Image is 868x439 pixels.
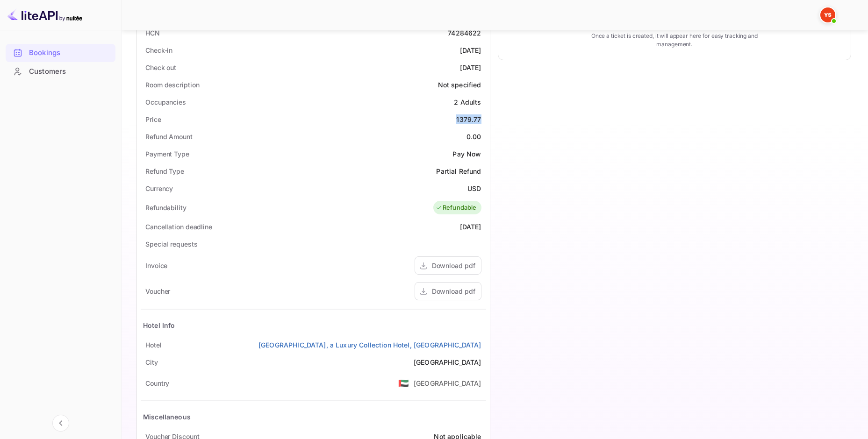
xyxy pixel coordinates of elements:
[398,375,409,391] span: United States
[145,80,199,90] div: Room description
[580,32,769,49] p: Once a ticket is created, it will appear here for easy tracking and management.
[467,184,481,193] div: USD
[145,378,169,388] div: Country
[145,166,184,176] div: Refund Type
[145,222,212,232] div: Cancellation deadline
[7,7,82,22] img: LiteAPI logo
[432,261,475,270] div: Download pdf
[145,286,170,296] div: Voucher
[452,149,481,159] div: Pay Now
[436,166,481,176] div: Partial Refund
[143,412,191,422] div: Miscellaneous
[438,80,481,90] div: Not specified
[145,63,176,72] div: Check out
[432,286,475,296] div: Download pdf
[448,28,481,38] div: 74284622
[6,44,115,62] div: Bookings
[145,97,186,107] div: Occupancies
[145,114,161,124] div: Price
[145,28,160,38] div: HCN
[145,45,172,55] div: Check-in
[145,132,193,142] div: Refund Amount
[6,63,115,81] div: Customers
[6,63,115,80] a: Customers
[145,239,197,249] div: Special requests
[460,45,481,55] div: [DATE]
[820,7,835,22] img: Yandex Support
[466,132,481,142] div: 0.00
[456,114,481,124] div: 1379.77
[460,222,481,232] div: [DATE]
[436,203,477,212] div: Refundable
[145,340,162,350] div: Hotel
[29,66,111,77] div: Customers
[145,149,189,159] div: Payment Type
[145,184,173,193] div: Currency
[145,261,167,270] div: Invoice
[145,203,187,212] div: Refundability
[454,97,481,107] div: 2 Adults
[258,340,481,350] a: [GEOGRAPHIC_DATA], a Luxury Collection Hotel, [GEOGRAPHIC_DATA]
[6,44,115,61] a: Bookings
[414,378,481,388] div: [GEOGRAPHIC_DATA]
[52,415,69,432] button: Collapse navigation
[460,63,481,72] div: [DATE]
[143,320,175,330] div: Hotel Info
[414,357,481,367] div: [GEOGRAPHIC_DATA]
[145,357,158,367] div: City
[29,48,111,58] div: Bookings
